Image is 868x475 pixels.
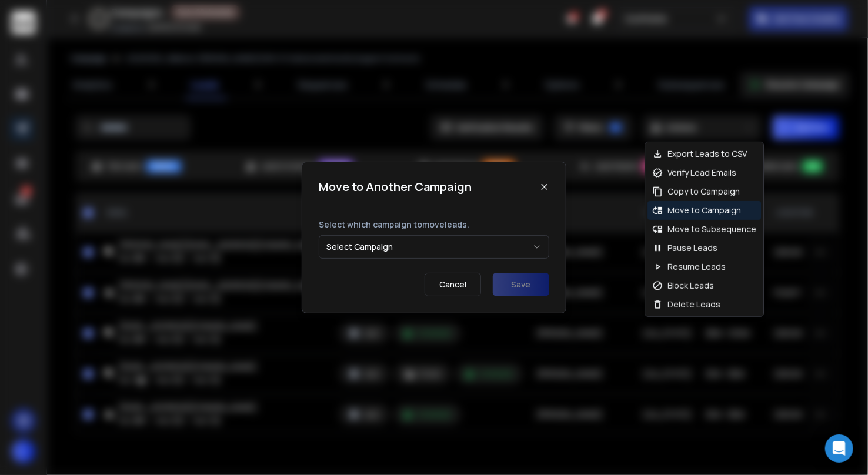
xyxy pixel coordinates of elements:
[667,205,741,216] p: Move to Campaign
[667,280,714,292] p: Block Leads
[667,223,756,235] p: Move to Subsequence
[667,299,720,310] p: Delete Leads
[667,167,736,179] p: Verify Lead Emails
[667,148,747,160] p: Export Leads to CSV
[667,261,726,273] p: Resume Leads
[425,273,481,296] p: Cancel
[667,242,717,254] p: Pause Leads
[667,186,740,198] p: Copy to Campaign
[825,434,853,463] div: Open Intercom Messenger
[319,235,549,259] button: Select Campaign
[319,179,472,195] h1: Move to Another Campaign
[319,219,549,230] p: Select which campaign to move leads.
